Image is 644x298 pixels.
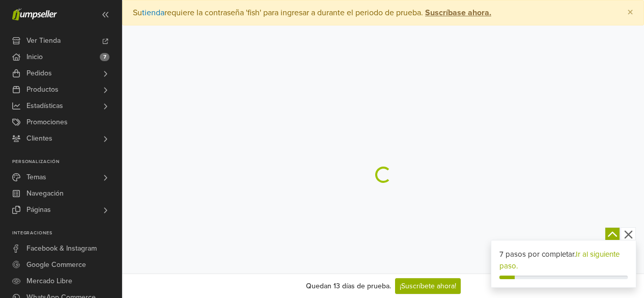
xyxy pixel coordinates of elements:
[12,230,122,236] p: Integraciones
[627,5,633,20] span: ×
[26,185,64,202] span: Navegación
[306,281,391,291] div: Quedan 13 días de prueba.
[100,53,109,61] span: 7
[26,130,52,147] span: Clientes
[26,82,59,98] span: Productos
[499,250,620,270] a: Ir al siguiente paso.
[26,257,86,273] span: Google Commerce
[26,98,63,114] span: Estadísticas
[617,1,643,25] button: Close
[26,202,51,218] span: Páginas
[423,8,491,18] a: Suscríbase ahora.
[26,240,97,257] span: Facebook & Instagram
[12,159,122,165] p: Personalización
[26,65,52,82] span: Pedidos
[499,249,628,272] div: 7 pasos por completar.
[395,278,461,294] a: ¡Suscríbete ahora!
[26,114,68,130] span: Promociones
[26,169,46,185] span: Temas
[26,273,72,289] span: Mercado Libre
[26,49,43,65] span: Inicio
[26,33,61,49] span: Ver Tienda
[425,8,491,18] strong: Suscríbase ahora.
[142,8,164,18] a: tienda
